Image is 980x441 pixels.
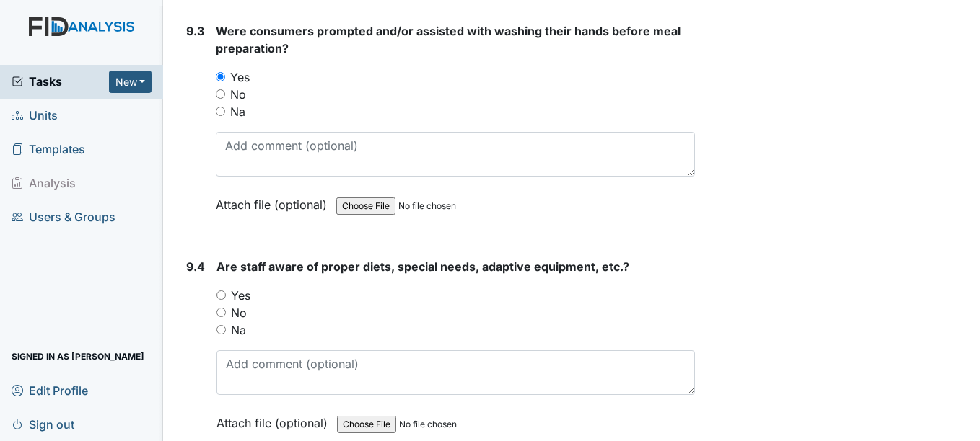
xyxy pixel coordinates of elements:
[12,104,58,127] span: Units
[12,345,144,367] span: Signed in as [PERSON_NAME]
[12,413,74,435] span: Sign out
[216,290,226,300] input: Yes
[216,308,226,317] input: No
[216,325,226,334] input: Na
[231,304,247,321] label: No
[12,138,85,161] span: Templates
[216,107,225,116] input: Na
[12,379,88,401] span: Edit Profile
[216,89,225,99] input: No
[109,71,152,93] button: New
[230,103,245,120] label: Na
[12,73,109,90] a: Tasks
[216,72,225,81] input: Yes
[231,287,250,304] label: Yes
[230,86,246,103] label: No
[216,24,681,55] span: Were consumers prompted and/or assisted with washing their hands before meal preparation?
[186,258,205,275] label: 9.4
[216,406,333,432] label: Attach file (optional)
[12,206,115,228] span: Users & Groups
[216,188,333,213] label: Attach file (optional)
[216,259,629,274] span: Are staff aware of proper diets, special needs, adaptive equipment, etc.?
[231,321,246,339] label: Na
[230,68,250,86] label: Yes
[186,22,204,40] label: 9.3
